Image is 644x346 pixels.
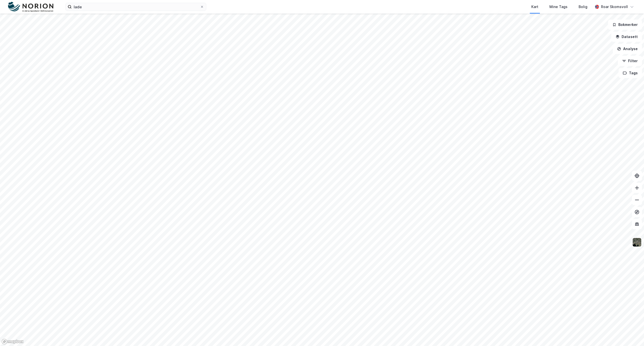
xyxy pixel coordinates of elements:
[618,56,642,66] button: Filter
[611,32,642,42] button: Datasett
[2,339,24,344] a: Mapbox homepage
[549,4,568,10] div: Mine Tags
[613,44,642,54] button: Analyse
[608,20,642,30] button: Bokmerker
[601,4,628,10] div: Roar Skomsvoll
[619,322,644,346] iframe: Chat Widget
[72,3,200,11] input: Søk på adresse, matrikkel, gårdeiere, leietakere eller personer
[632,237,642,247] img: 9k=
[619,68,642,78] button: Tags
[8,2,53,12] img: norion-logo.80e7a08dc31c2e691866.png
[579,4,587,10] div: Bolig
[531,4,538,10] div: Kart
